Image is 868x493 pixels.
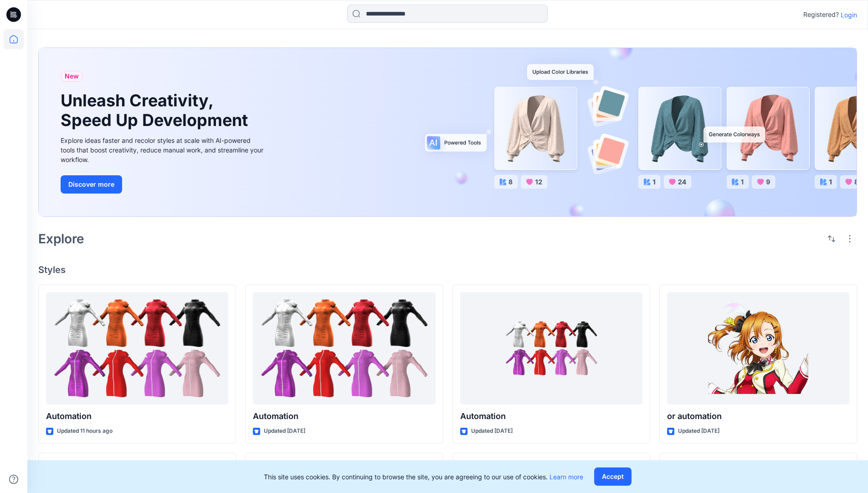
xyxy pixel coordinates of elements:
[253,292,435,405] a: Automation
[46,410,228,423] p: Automation
[264,472,583,482] p: This site uses cookies. By continuing to browse the site, you are agreeing to our use of cookies.
[550,473,583,481] a: Learn more
[61,175,122,194] button: Discover more
[678,426,719,436] p: Updated [DATE]
[65,71,79,82] span: New
[803,9,839,20] p: Registered?
[471,426,513,436] p: Updated [DATE]
[61,136,266,164] div: Explore ideas faster and recolor styles at scale with AI-powered tools that boost creativity, red...
[61,91,252,130] h1: Unleash Creativity, Speed Up Development
[594,467,632,486] button: Accept
[460,292,642,405] a: Automation
[460,410,642,423] p: Automation
[253,410,435,423] p: Automation
[841,10,857,20] p: Login
[46,292,228,405] a: Automation
[57,426,113,436] p: Updated 11 hours ago
[667,292,849,405] a: or automation
[264,426,305,436] p: Updated [DATE]
[38,231,84,246] h2: Explore
[38,264,857,275] h4: Styles
[667,410,849,423] p: or automation
[61,175,266,194] a: Discover more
